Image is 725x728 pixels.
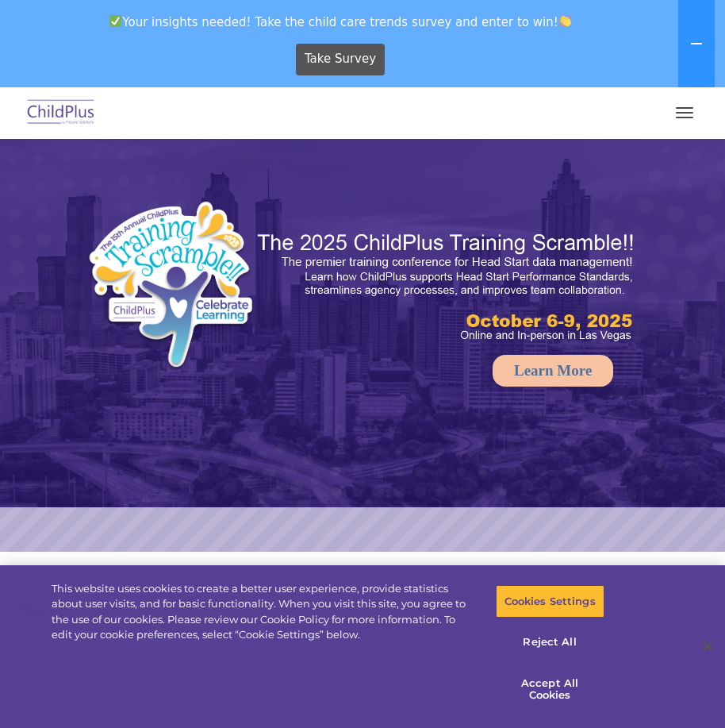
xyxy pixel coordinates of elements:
button: Close [690,629,725,664]
div: This website uses cookies to create a better user experience, provide statistics about user visit... [52,581,474,643]
button: Accept All Cookies [496,667,604,712]
a: Take Survey [296,44,386,75]
img: ✅ [109,15,121,27]
button: Reject All [496,626,604,659]
button: Cookies Settings [496,585,604,618]
a: Learn More [493,355,613,387]
span: Take Survey [305,45,376,73]
img: ChildPlus by Procare Solutions [24,94,98,132]
img: 👏 [559,15,571,27]
span: Your insights needed! Take the child care trends survey and enter to win! [6,6,675,37]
